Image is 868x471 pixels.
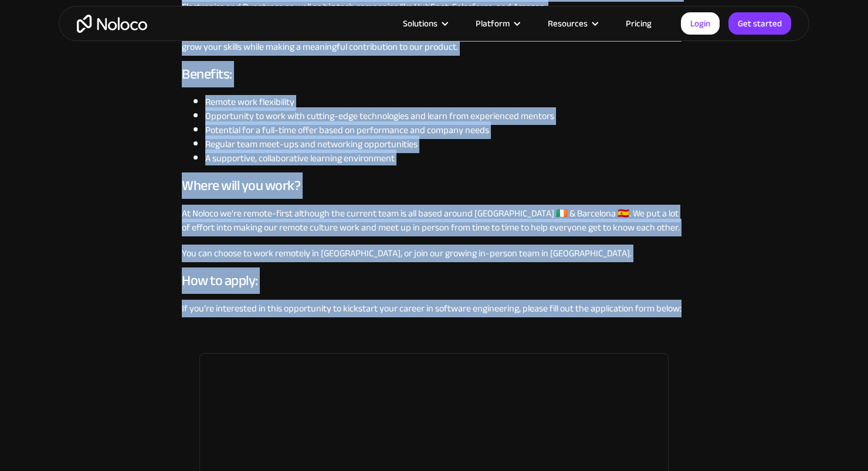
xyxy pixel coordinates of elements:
div: Solutions [388,16,461,31]
div: Resources [548,16,588,31]
h3: Where will you work? [182,177,686,195]
li: Opportunity to work with cutting-edge technologies and learn from experienced mentors [205,109,686,123]
li: Remote work flexibility [205,95,686,109]
h3: Benefits: [182,66,686,83]
div: Platform [476,16,510,31]
li: Regular team meet-ups and networking opportunities [205,137,686,151]
li: Potential for a full-time offer based on performance and company needs [205,123,686,137]
div: Resources [533,16,611,31]
p: You can choose to work remotely in [GEOGRAPHIC_DATA], or join our growing in-person team in [GEOG... [182,246,686,260]
p: At Noloco we're remote-first although the current team is all based around [GEOGRAPHIC_DATA] 🇮🇪 &... [182,206,686,235]
h3: How to apply: [182,272,686,290]
p: If you’re interested in this opportunity to kickstart your career in software engineering, please... [182,301,686,316]
a: Pricing [611,16,666,31]
a: Get started [728,12,791,35]
p: ‍ [182,327,686,341]
p: We value transparency, teamwork, and continuous learning. As an intern, you’ll be encouraged to a... [182,26,686,54]
div: Solutions [403,16,438,31]
li: A supportive, collaborative learning environment [205,151,686,165]
div: Platform [461,16,533,31]
a: home [77,15,147,33]
a: Login [681,12,720,35]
